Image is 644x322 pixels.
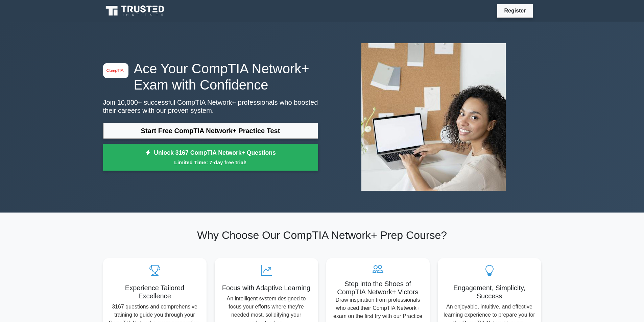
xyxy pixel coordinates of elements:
[443,284,536,300] h5: Engagement, Simplicity, Success
[112,158,310,166] small: Limited Time: 7-day free trial!
[103,60,318,93] h1: Ace Your CompTIA Network+ Exam with Confidence
[220,284,313,292] h5: Focus with Adaptive Learning
[103,98,318,115] p: Join 10,000+ successful CompTIA Network+ professionals who boosted their careers with our proven ...
[500,6,530,15] a: Register
[103,229,541,242] h2: Why Choose Our CompTIA Network+ Prep Course?
[109,284,201,300] h5: Experience Tailored Excellence
[103,123,318,139] a: Start Free CompTIA Network+ Practice Test
[103,144,318,171] a: Unlock 3167 CompTIA Network+ QuestionsLimited Time: 7-day free trial!
[332,280,424,296] h5: Step into the Shoes of CompTIA Network+ Victors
